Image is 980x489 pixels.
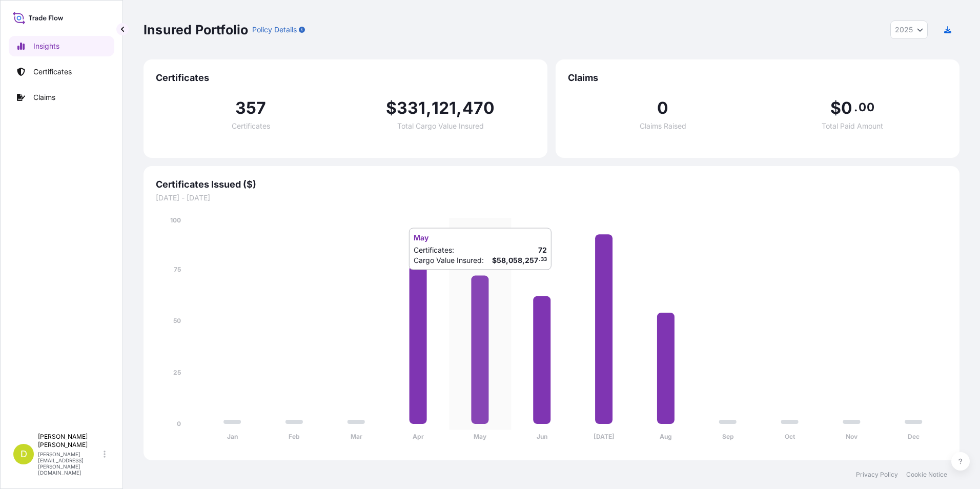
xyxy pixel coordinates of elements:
p: Certificates [33,67,72,77]
span: 121 [432,100,457,116]
span: Certificates Issued ($) [156,178,947,191]
span: $ [830,100,841,116]
tspan: 25 [173,369,181,376]
span: 0 [841,100,852,116]
span: 2025 [895,25,913,35]
span: [DATE] - [DATE] [156,193,947,203]
span: 0 [657,100,668,116]
tspan: Dec [908,433,920,440]
span: Claims Raised [640,123,686,130]
tspan: 75 [174,266,181,273]
tspan: Oct [785,433,795,440]
tspan: [DATE] [594,433,615,440]
tspan: Apr [413,433,424,440]
tspan: 100 [170,216,181,224]
tspan: Nov [846,433,858,440]
span: 357 [235,100,267,116]
span: . [854,103,857,111]
span: Total Paid Amount [822,123,883,130]
span: Certificates [156,72,535,84]
tspan: Feb [289,433,300,440]
a: Insights [9,36,114,56]
span: Claims [568,72,947,84]
span: , [456,100,462,116]
p: Insured Portfolio [144,22,248,38]
p: [PERSON_NAME][EMAIL_ADDRESS][PERSON_NAME][DOMAIN_NAME] [38,451,101,476]
span: , [426,100,432,116]
span: D [21,449,27,459]
a: Certificates [9,62,114,82]
p: Insights [33,41,59,51]
a: Privacy Policy [856,471,898,479]
span: 00 [859,103,874,111]
span: Total Cargo Value Insured [397,123,484,130]
tspan: 50 [173,317,181,324]
tspan: Jan [227,433,238,440]
tspan: Sep [722,433,734,440]
span: 331 [397,100,426,116]
tspan: 0 [177,420,181,427]
button: Year Selector [890,21,928,39]
p: [PERSON_NAME] [PERSON_NAME] [38,433,101,449]
tspan: Mar [351,433,362,440]
a: Cookie Notice [906,471,947,479]
span: 470 [462,100,495,116]
span: $ [386,100,397,116]
tspan: Jun [537,433,547,440]
span: Certificates [232,123,270,130]
p: Claims [33,92,55,103]
p: Policy Details [252,25,297,35]
tspan: May [474,433,487,440]
a: Claims [9,87,114,108]
tspan: Aug [660,433,672,440]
